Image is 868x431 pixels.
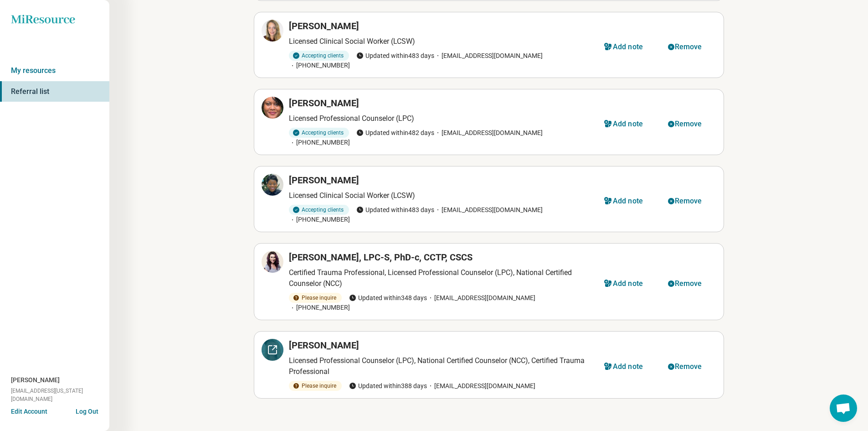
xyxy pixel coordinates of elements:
[675,280,702,287] div: Remove
[289,113,594,124] p: Licensed Professional Counselor (LPC)
[289,303,350,312] span: [PHONE_NUMBER]
[289,215,350,224] span: [PHONE_NUMBER]
[593,273,657,295] button: Add note
[434,51,543,61] span: [EMAIL_ADDRESS][DOMAIN_NAME]
[675,43,702,51] div: Remove
[289,20,359,32] h3: [PERSON_NAME]
[427,381,535,391] span: [EMAIL_ADDRESS][DOMAIN_NAME]
[289,267,594,289] p: Certified Trauma Professional, Licensed Professional Counselor (LPC), National Certified Counselo...
[289,97,359,109] h3: [PERSON_NAME]
[613,197,643,205] div: Add note
[289,51,349,61] div: Accepting clients
[830,395,857,422] div: Open chat
[657,36,716,58] button: Remove
[613,363,643,370] div: Add note
[657,113,716,135] button: Remove
[289,190,594,201] p: Licensed Clinical Social Worker (LCSW)
[675,363,702,370] div: Remove
[356,128,434,138] span: Updated within 482 days
[289,381,342,391] div: Please inquire
[593,36,657,58] button: Add note
[11,387,109,403] span: [EMAIL_ADDRESS][US_STATE][DOMAIN_NAME]
[613,43,643,51] div: Add note
[289,339,359,352] h3: [PERSON_NAME]
[427,293,535,303] span: [EMAIL_ADDRESS][DOMAIN_NAME]
[675,120,702,128] div: Remove
[349,381,427,391] span: Updated within 388 days
[657,273,716,295] button: Remove
[289,36,594,47] p: Licensed Clinical Social Worker (LCSW)
[349,293,427,303] span: Updated within 348 days
[289,205,349,215] div: Accepting clients
[289,174,359,187] h3: [PERSON_NAME]
[76,407,98,414] button: Log Out
[289,138,350,147] span: [PHONE_NUMBER]
[593,113,657,135] button: Add note
[675,197,702,205] div: Remove
[434,205,543,215] span: [EMAIL_ADDRESS][DOMAIN_NAME]
[613,120,643,128] div: Add note
[593,356,657,378] button: Add note
[11,375,60,385] span: [PERSON_NAME]
[613,280,643,287] div: Add note
[593,190,657,212] button: Add note
[289,251,473,264] h3: [PERSON_NAME], LPC-S, PhD-c, CCTP, CSCS
[657,190,716,212] button: Remove
[434,128,543,138] span: [EMAIL_ADDRESS][DOMAIN_NAME]
[289,293,342,303] div: Please inquire
[356,51,434,61] span: Updated within 483 days
[289,355,594,377] p: Licensed Professional Counselor (LPC), National Certified Counselor (NCC), Certified Trauma Profe...
[289,128,349,138] div: Accepting clients
[289,61,350,70] span: [PHONE_NUMBER]
[657,356,716,378] button: Remove
[11,407,47,416] button: Edit Account
[356,205,434,215] span: Updated within 483 days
